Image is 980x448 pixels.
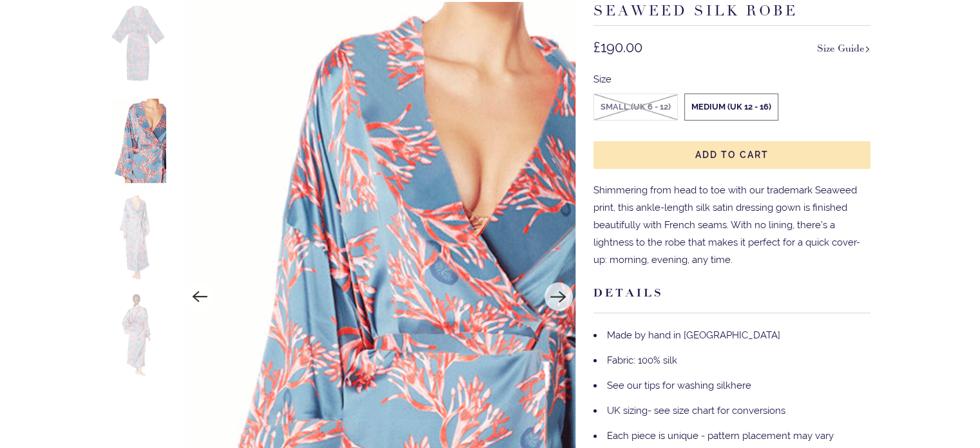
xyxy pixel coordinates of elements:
label: Small (UK 6 - 12) [594,94,677,120]
button: Add to Cart [593,141,870,169]
h1: Seaweed Silk Robe [593,2,870,26]
a: Size Guide [817,39,870,57]
button: Previous [186,282,214,311]
span: Add to Cart [695,150,769,160]
li: See our tips for washing silk [593,373,870,398]
a: here [731,380,751,391]
div: Size [593,71,870,88]
img: soldout.png [594,94,677,120]
img: Seaweed Silk Robe [110,2,167,86]
img: Seaweed Silk Robe [110,99,167,183]
li: Fabric: 100% silk [593,348,870,373]
span: Each piece is unique - pattern placement may vary [607,430,834,442]
p: Shimmering from head to toe with our trademark Seaweed print, this ankle-length silk satin dressi... [593,182,870,269]
button: Next [544,282,573,311]
img: Seaweed Silk Robe [110,293,167,377]
strong: Details [593,286,664,300]
li: Made by hand in [GEOGRAPHIC_DATA] [593,323,870,348]
span: £190.00 [593,39,642,55]
li: UK sizing- see size chart for conversions [593,398,870,424]
label: Medium (UK 12 - 16) [685,94,778,120]
img: Seaweed Silk Robe [110,195,167,280]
